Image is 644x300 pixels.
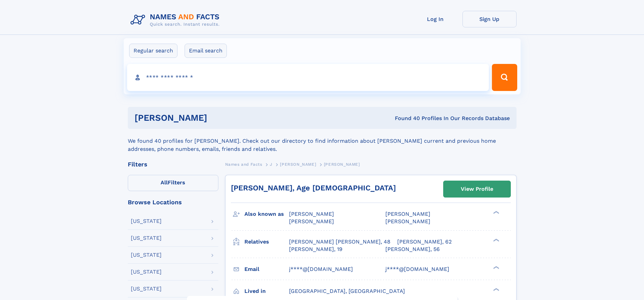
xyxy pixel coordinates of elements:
[244,285,289,297] h3: Lived in
[270,160,272,168] a: J
[161,179,168,186] span: All
[131,269,162,275] div: [US_STATE]
[289,288,405,294] span: [GEOGRAPHIC_DATA], [GEOGRAPHIC_DATA]
[289,238,390,246] a: [PERSON_NAME] [PERSON_NAME], 48
[492,210,500,215] div: ❯
[280,160,316,168] a: [PERSON_NAME]
[324,162,360,167] span: [PERSON_NAME]
[131,252,162,258] div: [US_STATE]
[408,11,462,27] a: Log In
[444,181,510,197] a: View Profile
[135,114,301,122] h1: [PERSON_NAME]
[289,246,342,253] a: [PERSON_NAME], 19
[127,64,489,91] input: search input
[385,218,430,225] span: [PERSON_NAME]
[462,11,517,27] a: Sign Up
[128,161,218,167] div: Filters
[492,64,517,91] button: Search Button
[461,181,493,197] div: View Profile
[385,211,430,217] span: [PERSON_NAME]
[128,199,218,205] div: Browse Locations
[128,175,218,191] label: Filters
[131,286,162,292] div: [US_STATE]
[280,162,316,167] span: [PERSON_NAME]
[244,208,289,220] h3: Also known as
[244,263,289,275] h3: Email
[385,246,440,253] a: [PERSON_NAME], 56
[128,129,517,153] div: We found 40 profiles for [PERSON_NAME]. Check out our directory to find information about [PERSON...
[129,44,177,58] label: Regular search
[131,218,162,224] div: [US_STATE]
[492,238,500,242] div: ❯
[225,160,262,168] a: Names and Facts
[301,115,510,122] div: Found 40 Profiles In Our Records Database
[128,11,225,29] img: Logo Names and Facts
[270,162,272,167] span: J
[131,235,162,241] div: [US_STATE]
[185,44,227,58] label: Email search
[289,218,334,225] span: [PERSON_NAME]
[492,287,500,292] div: ❯
[492,265,500,270] div: ❯
[289,211,334,217] span: [PERSON_NAME]
[397,238,452,246] a: [PERSON_NAME], 62
[231,184,396,192] a: [PERSON_NAME], Age [DEMOGRAPHIC_DATA]
[244,236,289,248] h3: Relatives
